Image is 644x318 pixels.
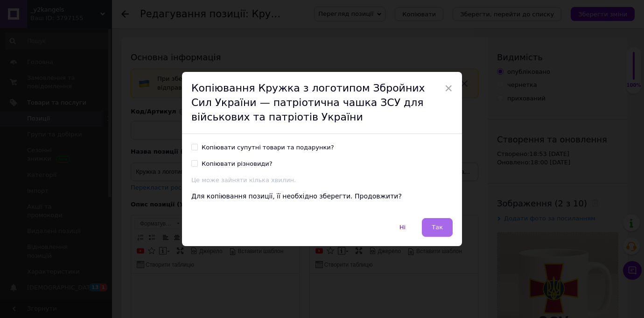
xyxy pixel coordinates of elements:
[390,218,415,237] button: Ні
[432,224,443,231] span: Так
[202,143,334,152] div: Копіювати супутні товари та подарунки?
[191,192,453,201] div: Для копіювання позиції, її необхідно зберегти. Продовжити?
[202,160,273,168] div: Копіювати різновиди?
[191,177,296,184] span: Це може зайняти кілька хвилин.
[444,80,453,96] span: ×
[182,72,462,134] div: Копіювання Кружка з логотипом Збройних Сил України — патріотична чашка ЗСУ для військових та патр...
[399,224,406,231] span: Ні
[422,218,453,237] button: Так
